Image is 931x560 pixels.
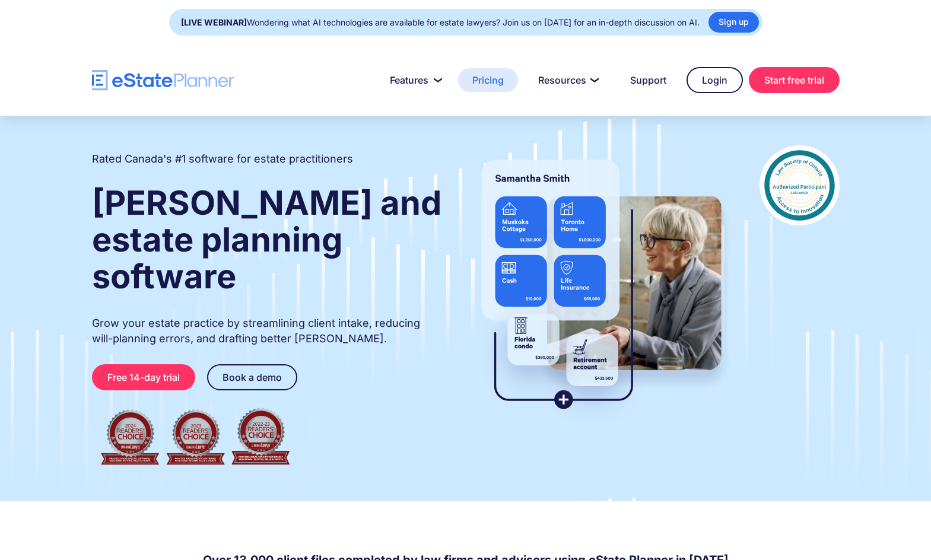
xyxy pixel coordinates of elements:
[181,17,247,27] strong: [LIVE WEBINAR]
[708,12,759,33] a: Sign up
[376,68,452,92] a: Features
[92,316,443,346] p: Grow your estate practice by streamlining client intake, reducing will-planning errors, and draft...
[92,364,195,390] a: Free 14-day trial
[524,68,610,92] a: Resources
[687,67,743,93] a: Login
[749,67,840,93] a: Start free trial
[458,68,518,92] a: Pricing
[181,14,700,31] div: Wondering what AI technologies are available for estate lawyers? Join us on [DATE] for an in-dept...
[207,364,297,390] a: Book a demo
[467,145,736,424] img: estate planner showing wills to their clients, using eState Planner, a leading estate planning so...
[92,151,353,167] h2: Rated Canada's #1 software for estate practitioners
[616,68,681,92] a: Support
[92,183,441,297] strong: [PERSON_NAME] and estate planning software
[92,70,234,91] a: home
